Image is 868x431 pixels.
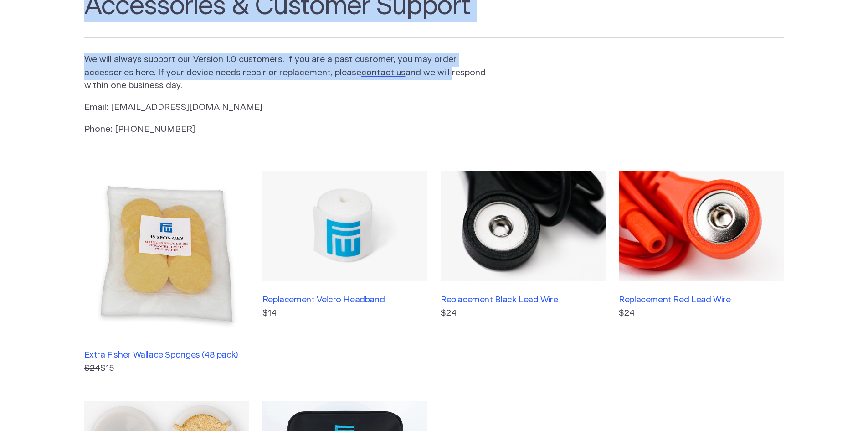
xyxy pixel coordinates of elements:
img: Replacement Red Lead Wire [619,171,784,281]
s: $24 [84,364,100,373]
p: $14 [262,307,427,320]
p: Phone: [PHONE_NUMBER] [84,123,487,136]
a: Replacement Black Lead Wire$24 [441,171,606,375]
img: Replacement Velcro Headband [262,171,427,281]
h3: Replacement Red Lead Wire [619,295,784,305]
img: Replacement Black Lead Wire [441,171,606,281]
p: $24 [441,307,606,320]
h3: Extra Fisher Wallace Sponges (48 pack) [84,350,249,360]
a: contact us [361,68,406,77]
a: Replacement Red Lead Wire$24 [619,171,784,375]
p: $15 [84,362,249,375]
p: Email: [EMAIL_ADDRESS][DOMAIN_NAME] [84,101,487,114]
h3: Replacement Black Lead Wire [441,295,606,305]
a: Extra Fisher Wallace Sponges (48 pack) $24$15 [84,171,249,375]
h3: Replacement Velcro Headband [262,295,427,305]
a: Replacement Velcro Headband$14 [262,171,427,375]
img: Extra Fisher Wallace Sponges (48 pack) [84,171,249,336]
p: We will always support our Version 1.0 customers. If you are a past customer, you may order acces... [84,53,487,93]
p: $24 [619,307,784,320]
